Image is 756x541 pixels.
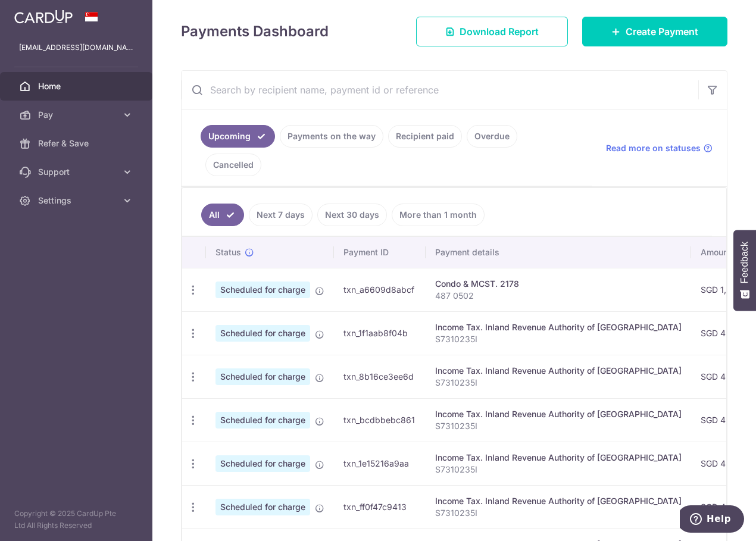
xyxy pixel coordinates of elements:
[435,464,682,476] p: S7310235I
[38,137,117,149] span: Refer & Save
[606,142,713,154] a: Read more on statuses
[460,24,539,39] span: Download Report
[582,17,727,46] a: Create Payment
[215,282,310,298] span: Scheduled for charge
[215,455,310,472] span: Scheduled for charge
[334,442,426,485] td: txn_1e15216a9aa
[435,377,682,389] p: S7310235I
[334,268,426,311] td: txn_a6609d8abcf
[215,412,310,429] span: Scheduled for charge
[249,204,313,226] a: Next 7 days
[739,242,750,283] span: Feedback
[435,365,682,377] div: Income Tax. Inland Revenue Authority of [GEOGRAPHIC_DATA]
[317,204,387,226] a: Next 30 days
[606,142,701,154] span: Read more on statuses
[38,195,117,207] span: Settings
[435,333,682,345] p: S7310235I
[334,485,426,529] td: txn_ff0f47c9413
[334,398,426,442] td: txn_bcdbbebc861
[38,109,117,121] span: Pay
[435,321,682,333] div: Income Tax. Inland Revenue Authority of [GEOGRAPHIC_DATA]
[416,17,568,46] a: Download Report
[19,42,133,54] p: [EMAIL_ADDRESS][DOMAIN_NAME]
[435,420,682,432] p: S7310235I
[435,408,682,420] div: Income Tax. Inland Revenue Authority of [GEOGRAPHIC_DATA]
[626,24,698,39] span: Create Payment
[435,495,682,507] div: Income Tax. Inland Revenue Authority of [GEOGRAPHIC_DATA]
[435,278,682,290] div: Condo & MCST. 2178
[201,204,244,226] a: All
[334,355,426,398] td: txn_8b16ce3ee6d
[701,246,731,258] span: Amount
[38,80,117,92] span: Home
[215,368,310,385] span: Scheduled for charge
[182,71,698,109] input: Search by recipient name, payment id or reference
[435,452,682,464] div: Income Tax. Inland Revenue Authority of [GEOGRAPHIC_DATA]
[201,125,275,148] a: Upcoming
[215,325,310,342] span: Scheduled for charge
[181,21,329,42] h4: Payments Dashboard
[334,237,426,268] th: Payment ID
[467,125,517,148] a: Overdue
[215,499,310,515] span: Scheduled for charge
[334,311,426,355] td: txn_1f1aab8f04b
[388,125,462,148] a: Recipient paid
[435,507,682,519] p: S7310235I
[280,125,383,148] a: Payments on the way
[215,246,241,258] span: Status
[14,10,73,24] img: CardUp
[205,154,261,176] a: Cancelled
[680,505,744,535] iframe: Opens a widget where you can find more information
[426,237,691,268] th: Payment details
[392,204,485,226] a: More than 1 month
[435,290,682,302] p: 487 0502
[38,166,117,178] span: Support
[733,230,756,311] button: Feedback - Show survey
